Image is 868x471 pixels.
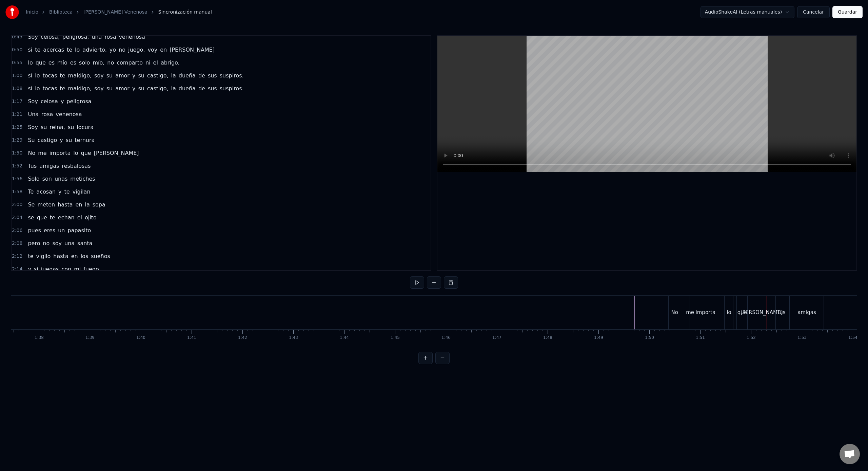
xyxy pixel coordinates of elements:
[41,110,54,118] span: rosa
[207,72,218,79] span: sus
[27,97,38,105] span: Soy
[106,85,113,92] span: su
[115,85,130,92] span: amor
[12,98,22,105] span: 1:17
[92,59,105,67] span: mío,
[73,149,79,157] span: lo
[27,72,33,79] span: sí
[27,162,37,170] span: Tus
[49,9,73,16] a: Biblioteca
[42,46,65,54] span: acercas
[696,335,705,341] div: 1:51
[27,85,33,92] span: sí
[42,72,58,79] span: tocas
[492,335,501,341] div: 1:47
[74,136,95,144] span: ternura
[848,335,857,341] div: 1:54
[27,149,36,157] span: No
[12,124,22,131] span: 1:25
[77,214,83,221] span: el
[78,59,91,67] span: solo
[5,5,19,19] img: youka
[12,47,22,53] span: 0:50
[34,72,40,79] span: lo
[136,335,145,341] div: 1:40
[67,72,92,79] span: maldigo,
[35,59,46,67] span: que
[686,309,694,316] div: me
[52,239,62,247] span: soy
[36,214,48,221] span: que
[12,266,22,273] span: 2:14
[27,46,33,54] span: si
[43,227,56,234] span: eres
[207,85,218,92] span: sus
[84,214,97,221] span: ojito
[198,85,206,92] span: de
[49,214,56,221] span: te
[82,46,107,54] span: advierto,
[55,110,82,118] span: venenosa
[57,59,68,67] span: mío
[27,175,40,183] span: Solo
[178,85,196,92] span: dueña
[12,227,22,234] span: 2:06
[160,59,180,67] span: abrigo,
[40,123,47,131] span: su
[40,33,60,41] span: celosa,
[39,162,60,170] span: amigas
[26,9,212,16] nav: breadcrumb
[832,6,863,18] button: Guardar
[169,46,215,54] span: [PERSON_NAME]
[27,136,35,144] span: Su
[106,59,115,67] span: no
[118,46,126,54] span: no
[797,309,816,316] div: amigas
[83,265,100,273] span: fuego
[58,188,62,196] span: y
[27,201,35,209] span: Se
[70,59,77,67] span: es
[37,201,56,209] span: meten
[198,72,206,79] span: de
[109,46,117,54] span: yo
[145,59,151,67] span: ni
[12,163,22,169] span: 1:52
[49,123,66,131] span: reina,
[59,72,66,79] span: te
[289,335,298,341] div: 1:43
[696,309,716,316] div: importa
[42,175,53,183] span: son
[645,335,654,341] div: 1:50
[59,136,63,144] span: y
[34,46,41,54] span: te
[178,72,196,79] span: dueña
[93,149,140,157] span: [PERSON_NAME]
[35,335,44,341] div: 1:38
[27,33,38,41] span: Soy
[61,265,72,273] span: con
[62,33,90,41] span: peligrosa,
[27,110,39,118] span: Una
[127,46,145,54] span: juego,
[77,239,93,247] span: santa
[36,188,56,196] span: acosan
[12,201,22,208] span: 2:00
[741,309,783,316] div: [PERSON_NAME]
[543,335,552,341] div: 1:48
[104,33,117,41] span: rosa
[12,150,22,157] span: 1:50
[48,59,55,67] span: es
[737,309,747,316] div: que
[33,265,39,273] span: si
[61,162,91,170] span: resbalosas
[27,252,34,260] span: te
[57,214,75,221] span: echan
[37,136,58,144] span: castigo
[116,59,143,67] span: comparto
[42,85,58,92] span: tocas
[66,97,92,105] span: peligrosa
[219,72,244,79] span: suspiros.
[72,188,91,196] span: vigilan
[59,85,66,92] span: te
